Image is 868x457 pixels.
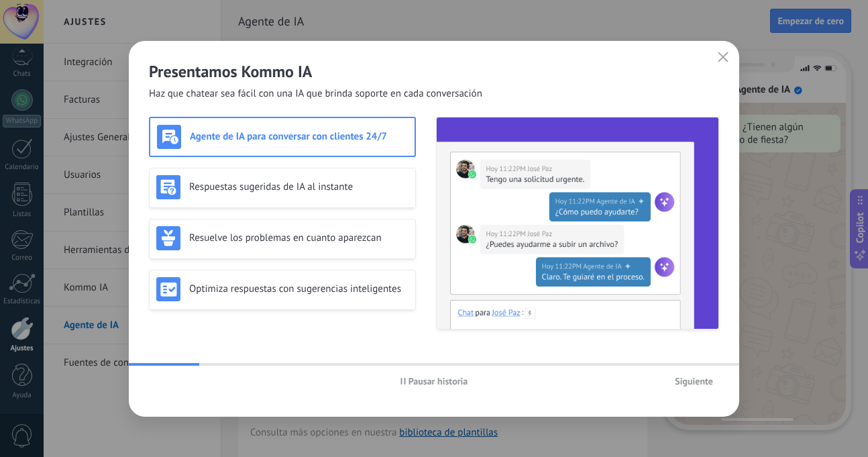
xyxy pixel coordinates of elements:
h3: Resuelve los problemas en cuanto aparezcan [189,232,409,244]
span: Siguiente [675,376,713,386]
button: Pausar historia [394,371,474,391]
h3: Agente de IA para conversar con clientes 24/7 [190,130,408,143]
h2: Presentamos Kommo IA [149,61,719,82]
span: Pausar historia [409,376,468,386]
span: Haz que chatear sea fácil con una IA que brinda soporte en cada conversación [149,87,482,101]
button: Siguiente [669,371,719,391]
h3: Optimiza respuestas con sugerencias inteligentes [189,283,409,295]
h3: Respuestas sugeridas de IA al instante [189,181,409,193]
